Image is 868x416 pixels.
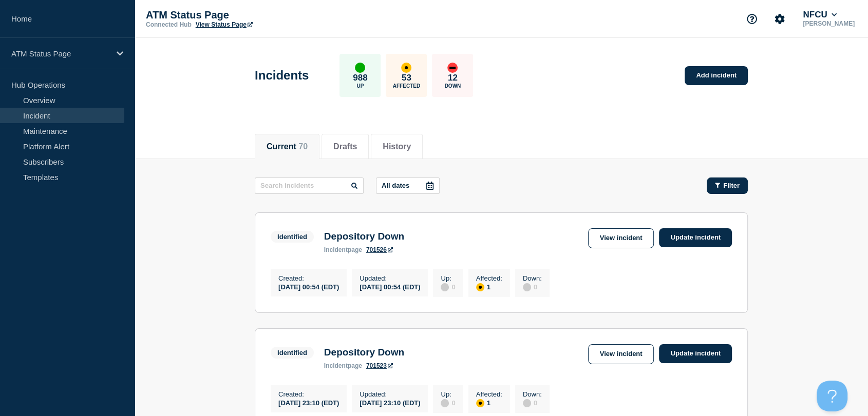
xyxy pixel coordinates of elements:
[324,362,348,369] span: incident
[441,274,455,282] p: Up :
[393,83,420,89] p: Affected
[146,21,192,28] p: Connected Hub
[523,398,542,407] div: 0
[523,282,542,291] div: 0
[360,390,420,398] p: Updated :
[11,49,110,58] p: ATM Status Page
[324,231,404,242] h3: Depository Down
[360,274,420,282] p: Updated :
[441,390,455,398] p: Up :
[476,274,502,282] p: Affected :
[401,63,411,73] div: affected
[278,390,339,398] p: Created :
[476,399,484,407] div: affected
[324,246,362,253] p: page
[476,282,502,291] div: 1
[353,73,367,83] p: 988
[333,142,357,151] button: Drafts
[376,177,440,194] button: All dates
[476,283,484,291] div: affected
[445,83,461,89] p: Down
[441,398,455,407] div: 0
[366,362,393,369] a: 701523
[366,246,393,253] a: 701526
[588,344,654,364] a: View incident
[659,228,732,247] a: Update incident
[383,142,411,151] button: History
[441,282,455,291] div: 0
[324,362,362,369] p: page
[447,63,458,73] div: down
[523,390,542,398] p: Down :
[196,21,253,28] a: View Status Page
[382,182,409,189] p: All dates
[523,274,542,282] p: Down :
[271,231,314,243] span: Identified
[723,182,740,189] span: Filter
[267,142,308,151] button: Current 70
[523,399,531,407] div: disabled
[448,73,458,83] p: 12
[271,347,314,359] span: Identified
[360,282,420,291] div: [DATE] 00:54 (EDT)
[278,274,339,282] p: Created :
[659,344,732,363] a: Update incident
[255,68,309,83] h1: Incidents
[801,10,839,20] button: NFCU
[588,228,654,248] a: View incident
[324,347,404,358] h3: Depository Down
[324,246,348,253] span: incident
[441,399,449,407] div: disabled
[741,8,763,30] button: Support
[817,381,847,411] iframe: Help Scout Beacon - Open
[255,177,364,194] input: Search incidents
[146,9,351,21] p: ATM Status Page
[801,20,857,27] p: [PERSON_NAME]
[298,142,308,151] span: 70
[356,83,364,89] p: Up
[707,177,748,194] button: Filter
[355,63,365,73] div: up
[523,283,531,291] div: disabled
[278,282,339,291] div: [DATE] 00:54 (EDT)
[278,398,339,407] div: [DATE] 23:10 (EDT)
[769,8,790,30] button: Account settings
[441,283,449,291] div: disabled
[476,398,502,407] div: 1
[360,398,420,407] div: [DATE] 23:10 (EDT)
[476,390,502,398] p: Affected :
[402,73,411,83] p: 53
[685,66,748,85] a: Add incident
